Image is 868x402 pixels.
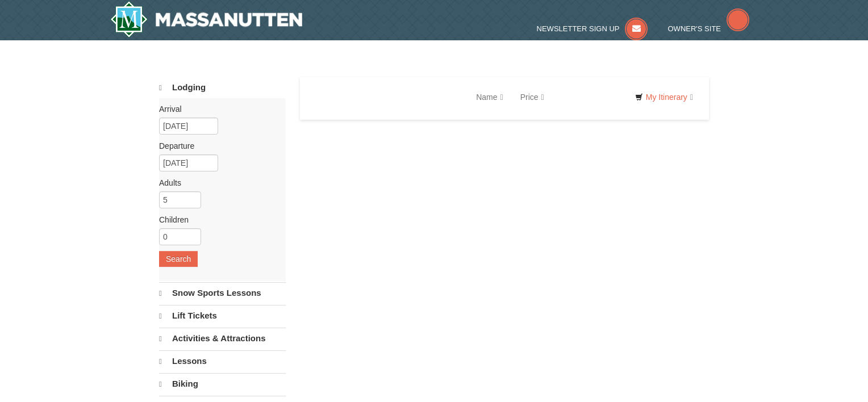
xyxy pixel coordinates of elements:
[159,214,277,225] label: Children
[110,1,302,37] img: Massanutten Resort Logo
[159,373,286,395] a: Biking
[159,282,286,304] a: Snow Sports Lessons
[468,86,511,108] a: Name
[159,177,277,189] label: Adults
[537,24,648,33] a: Newsletter Sign Up
[159,140,277,152] label: Departure
[512,86,553,108] a: Price
[537,24,620,33] span: Newsletter Sign Up
[110,1,302,37] a: Massanutten Resort
[668,24,721,33] span: Owner's Site
[159,350,286,372] a: Lessons
[159,251,198,267] button: Search
[628,89,700,106] a: My Itinerary
[159,305,286,326] a: Lift Tickets
[159,328,286,349] a: Activities & Attractions
[159,103,277,115] label: Arrival
[159,77,286,98] a: Lodging
[668,24,750,33] a: Owner's Site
